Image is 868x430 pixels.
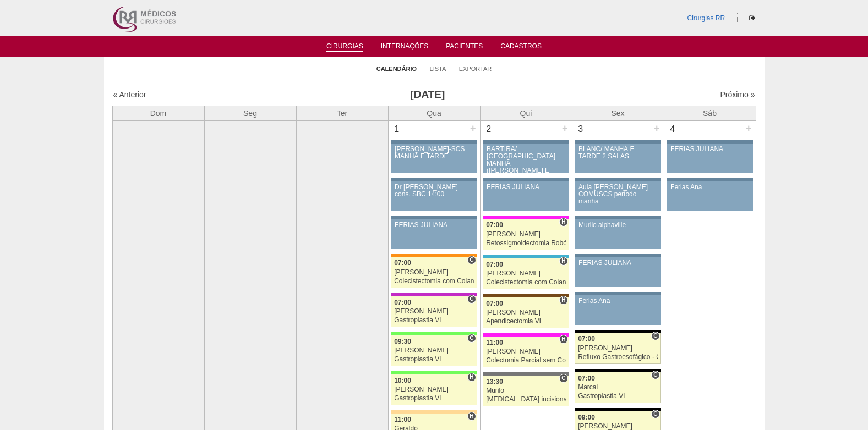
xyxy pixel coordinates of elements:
[486,348,566,355] div: [PERSON_NAME]
[391,178,477,181] div: Key: Aviso
[394,416,411,423] span: 11:00
[483,333,569,337] div: Key: Pro Matre
[486,279,566,286] div: Colecistectomia com Colangiografia VL
[578,297,657,305] div: Ferias Ana
[467,373,476,382] span: Hospital
[575,333,660,364] a: C 07:00 [PERSON_NAME] Refluxo Gastroesofágico - Cirurgia VL
[391,293,477,296] div: Key: Maria Braido
[578,260,657,267] div: FERIAS JULIANA
[575,257,660,287] a: FERIAS JULIANA
[578,423,658,430] div: [PERSON_NAME]
[480,106,572,120] th: Qui
[487,184,565,191] div: FERIAS JULIANA
[486,231,566,238] div: [PERSON_NAME]
[326,42,363,52] a: Cirurgias
[381,42,429,53] a: Internações
[395,184,473,198] div: Dr [PERSON_NAME] cons. SBC 14:00
[394,308,474,315] div: [PERSON_NAME]
[483,376,569,406] a: C 13:30 Murilo [MEDICAL_DATA] incisional Robótica
[113,90,146,99] a: « Anterior
[575,219,660,249] a: Murilo alphaville
[376,65,417,73] a: Calendário
[578,335,595,343] span: 07:00
[467,412,476,421] span: Hospital
[394,269,474,276] div: [PERSON_NAME]
[575,372,660,403] a: C 07:00 Marcal Gastroplastia VL
[391,410,477,414] div: Key: Bartira
[575,369,660,372] div: Key: Blanc
[578,146,657,160] div: BLANC/ MANHÃ E TARDE 2 SALAS
[483,219,569,250] a: H 07:00 [PERSON_NAME] Retossigmoidectomia Robótica
[578,393,658,400] div: Gastroplastia VL
[664,121,681,137] div: 4
[559,257,567,266] span: Hospital
[394,278,474,285] div: Colecistectomia com Colangiografia VL
[720,90,755,99] a: Próximo »
[394,347,474,354] div: [PERSON_NAME]
[112,106,204,120] th: Dom
[467,295,476,304] span: Consultório
[388,106,480,120] th: Qua
[391,181,477,211] a: Dr [PERSON_NAME] cons. SBC 14:00
[578,184,657,206] div: Aula [PERSON_NAME] COMUSCS período manha
[391,335,477,366] a: C 09:30 [PERSON_NAME] Gastroplastia VL
[483,216,569,219] div: Key: Pro Matre
[483,140,569,144] div: Key: Aviso
[486,261,503,268] span: 07:00
[391,144,477,173] a: [PERSON_NAME]-SCS MANHÃ E TARDE
[486,221,503,229] span: 07:00
[664,106,756,120] th: Sáb
[575,295,660,325] a: Ferias Ana
[391,371,477,374] div: Key: Brasil
[483,297,569,328] a: H 07:00 [PERSON_NAME] Apendicectomia VL
[446,42,483,53] a: Pacientes
[744,121,754,135] div: +
[667,144,752,173] a: FERIAS JULIANA
[483,258,569,289] a: H 07:00 [PERSON_NAME] Colecistectomia com Colangiografia VL
[578,222,657,229] div: Murilo alphaville
[578,374,595,382] span: 07:00
[560,121,570,135] div: +
[575,178,660,181] div: Key: Aviso
[468,121,478,135] div: +
[575,408,660,411] div: Key: Blanc
[394,259,411,267] span: 07:00
[394,395,474,402] div: Gastroplastia VL
[395,146,473,160] div: [PERSON_NAME]-SCS MANHÃ E TARDE
[459,65,492,73] a: Exportar
[394,386,474,393] div: [PERSON_NAME]
[559,374,567,383] span: Consultório
[486,396,566,403] div: [MEDICAL_DATA] incisional Robótica
[486,339,503,346] span: 11:00
[483,181,569,211] a: FERIAS JULIANA
[559,296,567,305] span: Hospital
[391,374,477,405] a: H 10:00 [PERSON_NAME] Gastroplastia VL
[394,299,411,306] span: 07:00
[467,256,476,264] span: Consultório
[395,222,473,229] div: FERIAS JULIANA
[394,356,474,363] div: Gastroplastia VL
[575,144,660,173] a: BLANC/ MANHÃ E TARDE 2 SALAS
[391,257,477,288] a: C 07:00 [PERSON_NAME] Colecistectomia com Colangiografia VL
[667,140,752,144] div: Key: Aviso
[575,330,660,333] div: Key: Blanc
[651,371,659,379] span: Consultório
[483,294,569,297] div: Key: Santa Joana
[483,372,569,376] div: Key: Santa Catarina
[572,121,589,137] div: 3
[670,146,749,153] div: FERIAS JULIANA
[483,337,569,367] a: H 11:00 [PERSON_NAME] Colectomia Parcial sem Colostomia VL
[391,296,477,327] a: C 07:00 [PERSON_NAME] Gastroplastia VL
[651,332,659,340] span: Consultório
[572,106,664,120] th: Sex
[559,335,567,344] span: Hospital
[483,178,569,181] div: Key: Aviso
[391,332,477,335] div: Key: Brasil
[670,184,749,191] div: Ferias Ana
[687,14,725,22] a: Cirurgias RR
[486,300,503,307] span: 07:00
[430,65,446,73] a: Lista
[575,181,660,211] a: Aula [PERSON_NAME] COMUSCS período manha
[391,219,477,249] a: FERIAS JULIANA
[749,15,755,21] i: Sair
